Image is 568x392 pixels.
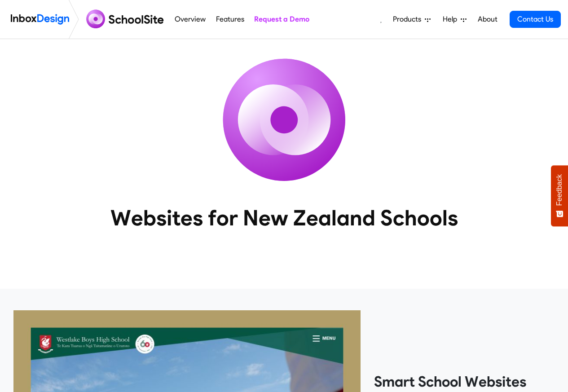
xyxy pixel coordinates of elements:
[172,10,208,28] a: Overview
[443,14,461,25] span: Help
[374,373,555,391] heading: Smart School Websites
[389,10,434,28] a: Products
[555,174,564,206] span: Feedback
[83,9,170,30] img: schoolsite logo
[439,10,470,28] a: Help
[203,39,365,201] img: icon_schoolsite.svg
[213,10,247,28] a: Features
[475,10,500,28] a: About
[510,11,561,28] a: Contact Us
[393,14,425,25] span: Products
[71,204,498,231] heading: Websites for New Zealand Schools
[251,10,312,28] a: Request a Demo
[551,165,568,226] button: Feedback - Show survey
